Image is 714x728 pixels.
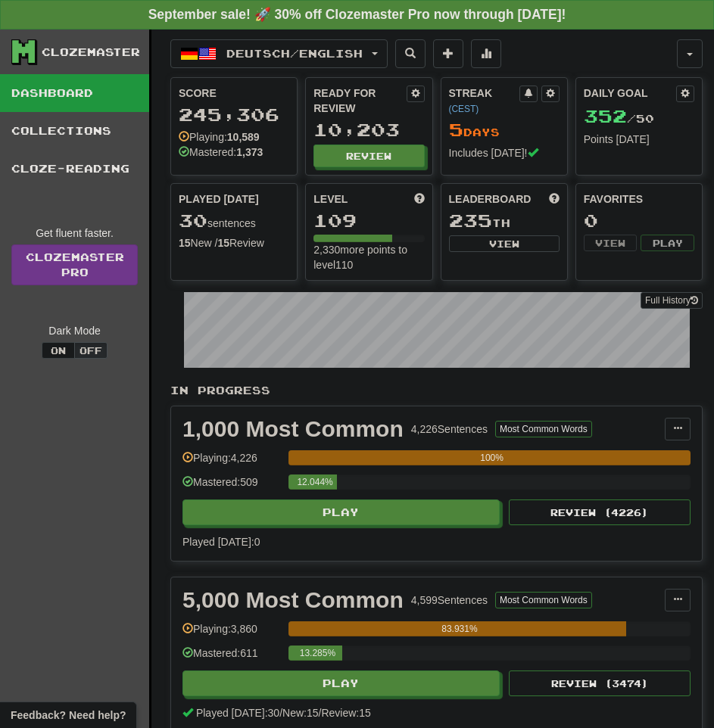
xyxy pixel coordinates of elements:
[313,86,406,116] div: Ready for Review
[449,211,560,231] div: th
[641,292,703,309] button: Full History
[293,621,625,636] div: 83.931%
[179,129,260,145] div: Playing:
[584,211,694,230] div: 0
[148,7,566,22] strong: September sale! 🚀 30% off Clozemaster Pro now through [DATE]!
[42,342,75,359] button: On
[74,342,108,359] button: Off
[282,707,318,719] span: New: 15
[584,132,694,147] div: Points [DATE]
[313,120,424,139] div: 10,203
[179,86,289,101] div: Score
[226,47,363,60] span: Deutsch / English
[179,211,289,231] div: sentences
[293,646,341,661] div: 13.285%
[179,105,289,124] div: 245,306
[182,589,404,611] div: 5,000 Most Common
[471,39,501,68] button: More stats
[182,418,404,440] div: 1,000 Most Common
[395,39,426,68] button: Search sentences
[319,707,322,719] span: /
[313,191,348,207] span: Level
[449,191,532,207] span: Leaderboard
[179,237,191,249] strong: 15
[313,211,424,230] div: 109
[11,226,138,241] div: Get fluent faster.
[641,235,694,251] button: Play
[11,323,138,338] div: Dark Mode
[182,536,260,548] span: Played [DATE]: 0
[321,707,370,719] span: Review: 15
[313,242,424,272] div: 2,330 more points to level 110
[170,383,703,398] p: In Progress
[449,104,479,114] a: (CEST)
[414,191,425,207] span: Score more points to level up
[584,86,676,102] div: Daily Goal
[584,191,694,207] div: Favorites
[182,646,281,670] div: Mastered: 611
[549,191,560,207] span: This week in points, UTC
[182,450,281,475] div: Playing: 4,226
[449,210,492,231] span: 235
[495,421,592,437] button: Most Common Words
[182,474,281,499] div: Mastered: 509
[584,105,627,126] span: 352
[509,670,691,696] button: Review (3474)
[11,708,126,723] span: Open feedback widget
[449,145,560,160] div: Includes [DATE]!
[179,191,259,207] span: Played [DATE]
[179,235,289,250] div: New / Review
[449,119,463,140] span: 5
[217,237,229,249] strong: 15
[293,474,337,490] div: 12.044%
[313,145,424,167] button: Review
[179,210,207,231] span: 30
[433,39,463,68] button: Add sentence to collection
[449,120,560,140] div: Day s
[495,592,592,608] button: Most Common Words
[293,450,691,465] div: 100%
[449,235,560,252] button: View
[42,45,140,60] div: Clozemaster
[11,244,138,285] a: ClozemasterPro
[236,146,263,158] strong: 1,373
[170,39,388,68] button: Deutsch/English
[182,670,500,696] button: Play
[411,593,488,608] div: 4,599 Sentences
[182,499,500,525] button: Play
[584,112,654,125] span: / 50
[279,707,282,719] span: /
[509,499,691,525] button: Review (4226)
[196,707,279,719] span: Played [DATE]: 30
[584,235,638,251] button: View
[179,145,263,160] div: Mastered:
[227,131,260,143] strong: 10,589
[449,86,519,116] div: Streak
[411,422,488,437] div: 4,226 Sentences
[182,621,281,646] div: Playing: 3,860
